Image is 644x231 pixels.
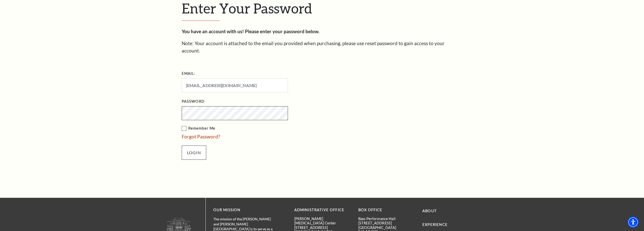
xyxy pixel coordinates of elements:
p: [STREET_ADDRESS] [294,225,351,230]
p: Bass Performance Hall [358,217,415,221]
p: Administrative Office [294,207,351,213]
label: Password [182,98,204,105]
p: OUR MISSION [213,207,277,213]
p: [PERSON_NAME][MEDICAL_DATA] Center [294,217,351,225]
p: [STREET_ADDRESS] [358,221,415,225]
div: Accessibility Menu [628,217,639,228]
strong: You have an account with us! [182,28,244,34]
strong: Please enter your password below. [245,28,319,34]
label: Remember Me [182,125,339,132]
a: About [422,209,437,213]
p: Note: Your account is attached to the email you provided when purchasing, please use reset passwo... [182,40,463,54]
input: Submit button [182,146,206,160]
a: Forgot Password? [182,134,220,139]
input: Required [182,78,288,92]
a: Experience [422,222,448,227]
label: Email: [182,70,196,77]
p: BOX OFFICE [358,207,415,213]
